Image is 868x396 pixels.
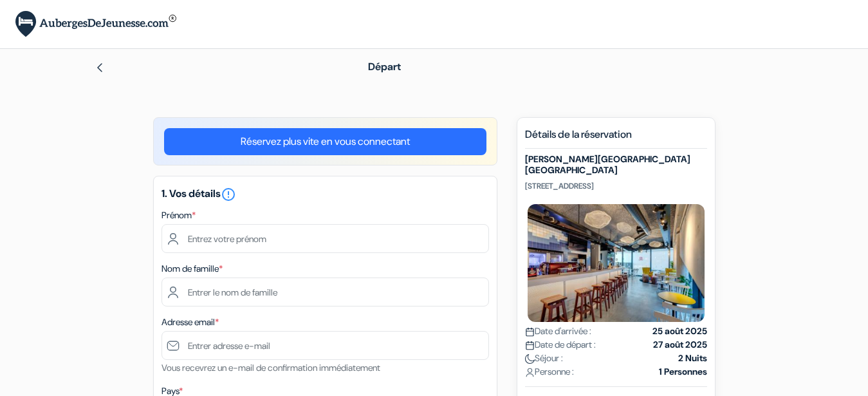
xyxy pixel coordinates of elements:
[162,187,489,202] h5: 1. Vos détails
[164,128,486,155] a: Réservez plus vite en vous connectant
[221,187,236,202] i: error_outline
[368,60,401,73] span: Départ
[525,365,574,379] span: Personne :
[525,354,535,364] img: moon.svg
[15,11,176,37] img: AubergesDeJeunesse.com
[652,325,707,338] strong: 25 août 2025
[525,327,535,337] img: calendar.svg
[525,128,707,149] h5: Détails de la réservation
[162,362,380,373] small: Vous recevrez un e-mail de confirmation immédiatement
[162,278,489,306] input: Entrer le nom de famille
[221,187,236,200] a: error_outline
[525,154,707,176] h5: [PERSON_NAME][GEOGRAPHIC_DATA] [GEOGRAPHIC_DATA]
[525,181,707,191] p: [STREET_ADDRESS]
[525,352,563,365] span: Séjour :
[162,224,489,253] input: Entrez votre prénom
[659,365,707,379] strong: 1 Personnes
[525,341,535,350] img: calendar.svg
[95,62,105,73] img: left_arrow.svg
[162,316,219,329] label: Adresse email
[525,368,535,377] img: user_icon.svg
[525,325,591,338] span: Date d'arrivée :
[678,352,707,365] strong: 2 Nuits
[653,338,707,352] strong: 27 août 2025
[162,209,196,222] label: Prénom
[162,331,489,360] input: Entrer adresse e-mail
[525,338,596,352] span: Date de départ :
[162,262,223,276] label: Nom de famille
